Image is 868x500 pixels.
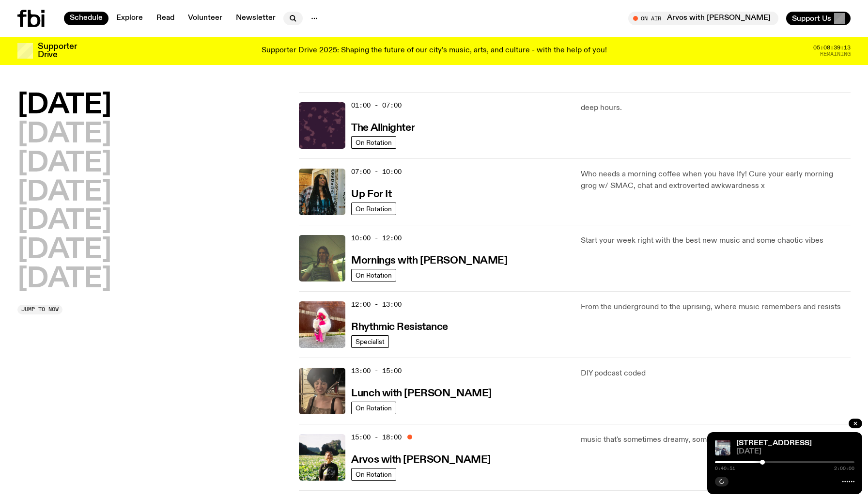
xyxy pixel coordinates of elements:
[356,338,385,345] span: Specialist
[110,12,149,25] a: Explore
[715,440,730,455] img: Pat sits at a dining table with his profile facing the camera. Rhea sits to his left facing the c...
[581,235,851,247] p: Start your week right with the best new music and some chaotic vibes
[813,45,851,50] span: 05:08:39:13
[262,47,607,55] p: Supporter Drive 2025: Shaping the future of our city’s music, arts, and culture - with the help o...
[356,470,392,478] span: On Rotation
[581,102,851,114] p: deep hours.
[151,12,180,25] a: Read
[351,455,490,465] h3: Arvos with [PERSON_NAME]
[351,453,490,465] a: Arvos with [PERSON_NAME]
[356,205,392,212] span: On Rotation
[17,305,62,314] button: Jump to now
[17,208,111,235] button: [DATE]
[351,234,402,243] span: 10:00 - 12:00
[351,123,415,133] h3: The Allnighter
[351,300,402,309] span: 12:00 - 13:00
[351,203,396,215] a: On Rotation
[351,121,415,133] a: The Allnighter
[351,387,491,399] a: Lunch with [PERSON_NAME]
[581,301,851,313] p: From the underground to the uprising, where music remembers and resists
[351,322,448,332] h3: Rhythmic Resistance
[351,256,507,266] h3: Mornings with [PERSON_NAME]
[351,167,402,176] span: 07:00 - 10:00
[17,237,111,264] button: [DATE]
[299,301,345,348] img: Attu crouches on gravel in front of a brown wall. They are wearing a white fur coat with a hood, ...
[356,404,392,411] span: On Rotation
[351,189,391,200] h3: Up For It
[351,468,396,481] a: On Rotation
[17,121,111,148] button: [DATE]
[356,139,392,146] span: On Rotation
[581,434,851,446] p: music that's sometimes dreamy, sometimes fast, but always good!
[17,266,111,293] button: [DATE]
[351,402,396,414] a: On Rotation
[351,101,402,110] span: 01:00 - 07:00
[351,433,402,442] span: 15:00 - 18:00
[351,187,391,200] a: Up For It
[628,12,778,25] button: On AirArvos with [PERSON_NAME]
[351,320,448,332] a: Rhythmic Resistance
[834,466,854,471] span: 2:00:00
[715,466,735,471] span: 0:40:51
[792,14,831,23] span: Support Us
[21,307,59,312] span: Jump to now
[786,12,851,25] button: Support Us
[351,269,396,281] a: On Rotation
[17,92,111,119] button: [DATE]
[38,43,77,59] h3: Supporter Drive
[581,368,851,379] p: DIY podcast coded
[64,12,108,25] a: Schedule
[820,51,851,57] span: Remaining
[299,235,345,281] img: Jim Kretschmer in a really cute outfit with cute braids, standing on a train holding up a peace s...
[736,439,812,447] a: [STREET_ADDRESS]
[182,12,228,25] a: Volunteer
[581,169,851,192] p: Who needs a morning coffee when you have Ify! Cure your early morning grog w/ SMAC, chat and extr...
[299,169,345,215] img: Ify - a Brown Skin girl with black braided twists, looking up to the side with her tongue stickin...
[351,136,396,149] a: On Rotation
[356,271,392,279] span: On Rotation
[17,150,111,177] button: [DATE]
[230,12,281,25] a: Newsletter
[736,448,854,455] span: [DATE]
[299,434,345,481] img: Bri is smiling and wearing a black t-shirt. She is standing in front of a lush, green field. Ther...
[351,335,389,348] a: Specialist
[17,179,111,206] button: [DATE]
[351,389,491,399] h3: Lunch with [PERSON_NAME]
[351,366,402,375] span: 13:00 - 15:00
[351,254,507,266] a: Mornings with [PERSON_NAME]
